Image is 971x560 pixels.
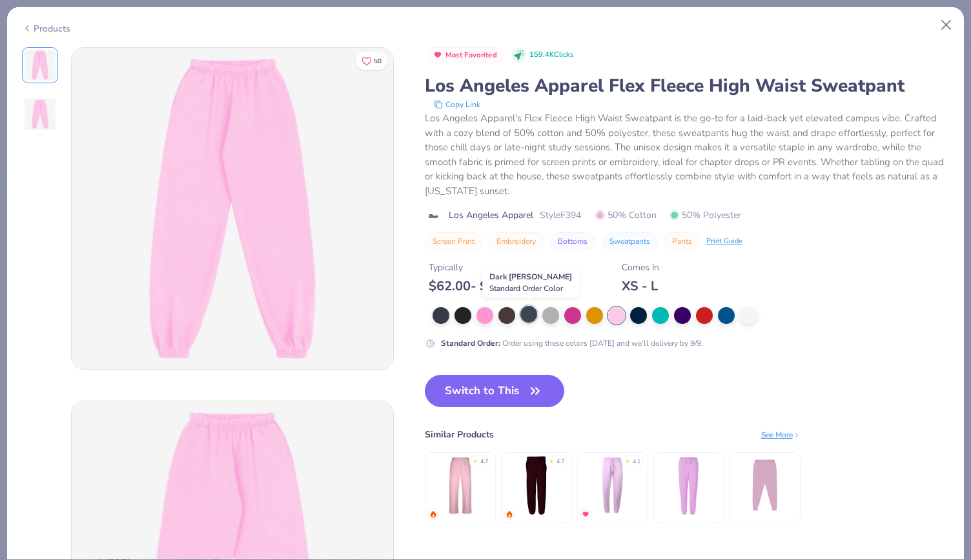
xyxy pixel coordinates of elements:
img: Back [25,99,56,130]
div: XS - L [622,278,659,294]
img: Jerzees Adult 8 Oz. Nublend Fleece Sweatpants [506,455,567,516]
div: Order using these colors [DATE] and we’ll delivery by 9/9. [441,337,703,349]
div: Comes In [622,261,659,274]
div: ★ [549,457,554,463]
button: Switch to This [425,375,565,407]
div: Dark [PERSON_NAME] [482,268,579,297]
img: Comfort Colors Lightweight Adult Sweatpants [658,455,719,516]
div: Typically [429,261,535,274]
span: 50% Polyester [669,208,741,222]
span: Style F394 [540,208,581,222]
span: 159.4K Clicks [529,50,573,61]
button: Sweatpants [602,232,658,250]
img: trending.gif [506,510,513,518]
button: Pants [664,232,700,250]
img: Front [25,50,56,81]
button: Bottoms [550,232,595,250]
div: ★ [625,457,630,463]
button: Badge Button [426,47,504,64]
img: Bella + Canvas Unisex Jogger Sweatpant [734,455,795,516]
div: $ 62.00 - $ 70.00 [429,278,535,294]
div: 4.7 [557,457,564,466]
div: 4.1 [633,457,640,466]
button: Close [934,13,959,37]
div: ★ [473,457,478,463]
div: See More [761,429,801,441]
span: Standard Order Color [489,283,563,294]
span: Most Favorited [445,52,497,59]
span: 50% Cotton [595,208,657,222]
button: Screen Print [425,232,482,250]
img: trending.gif [429,510,437,518]
img: Fresh Prints San Diego Open Heavyweight Sweatpants [429,455,491,516]
img: MostFav.gif [582,510,589,518]
img: brand logo [425,211,442,221]
span: Los Angeles Apparel [449,208,533,222]
div: 4.7 [480,457,488,466]
span: 50 [374,58,382,65]
img: Fresh Prints Gramercy Sweats [582,455,643,516]
img: Front [72,48,393,369]
button: Like [356,52,387,70]
div: Los Angeles Apparel's Flex Fleece High Waist Sweatpant is the go-to for a laid-back yet elevated ... [425,111,950,198]
img: Most Favorited sort [433,50,443,60]
button: Embroidery [489,232,544,250]
div: Products [22,22,70,35]
div: Los Angeles Apparel Flex Fleece High Waist Sweatpant [425,74,950,98]
strong: Standard Order : [441,338,500,348]
div: Print Guide [706,236,742,247]
div: Similar Products [425,428,494,441]
button: copy to clipboard [430,98,484,111]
